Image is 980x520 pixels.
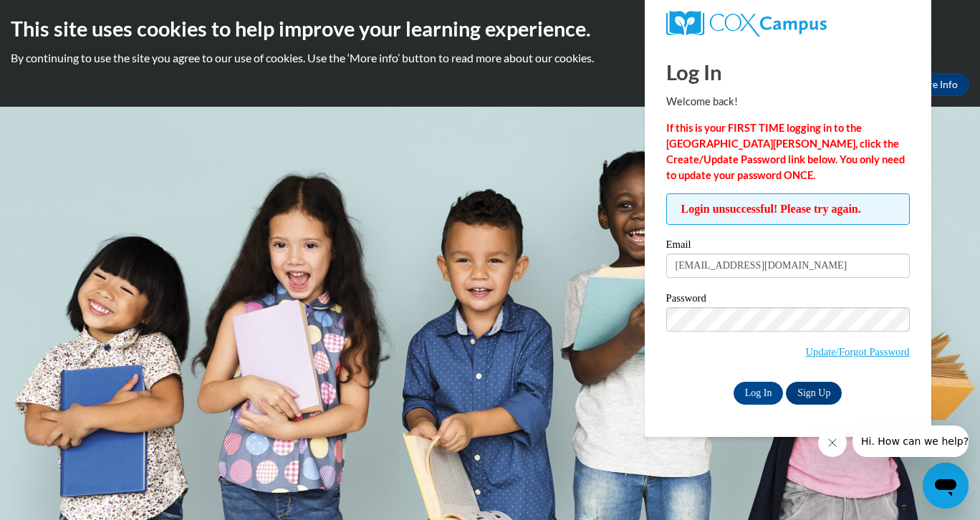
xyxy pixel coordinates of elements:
iframe: Button to launch messaging window [923,463,969,509]
input: Log In [734,382,784,405]
label: Password [666,293,910,307]
span: Login unsuccessful! Please try again. [666,193,910,225]
iframe: Message from company [852,425,969,457]
a: Sign Up [786,382,842,405]
p: Welcome back! [666,94,910,110]
iframe: Close message [818,428,847,457]
a: COX Campus [666,11,910,37]
label: Email [666,239,910,254]
h2: This site uses cookies to help improve your learning experience. [11,14,969,43]
a: Update/Forgot Password [806,346,910,357]
a: More Info [902,73,969,96]
p: By continuing to use the site you agree to our use of cookies. Use the ‘More info’ button to read... [11,50,969,66]
img: COX Campus [666,11,827,37]
h1: Log In [666,57,910,87]
strong: If this is your FIRST TIME logging in to the [GEOGRAPHIC_DATA][PERSON_NAME], click the Create/Upd... [666,122,905,181]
